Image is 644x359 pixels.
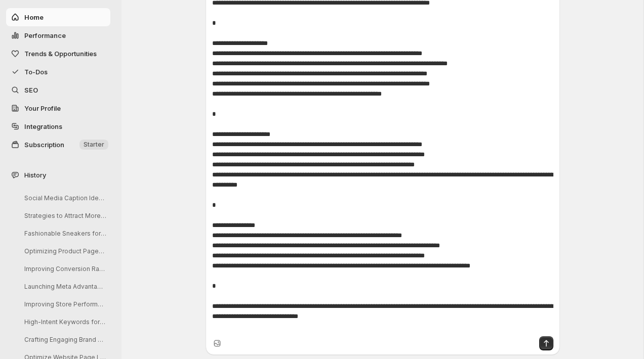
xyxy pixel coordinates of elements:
[24,122,62,130] span: Integrations
[212,338,222,348] button: Upload image
[6,136,110,154] button: Subscription
[6,44,110,63] button: Trends & Opportunities
[16,279,112,294] button: Launching Meta Advantage+ Campaign for Collections
[6,99,110,117] a: Your Profile
[6,63,110,81] button: To-Dos
[6,117,110,136] a: Integrations
[16,332,112,347] button: Crafting Engaging Brand Story Posts
[24,86,38,94] span: SEO
[16,208,112,223] button: Strategies to Attract More Customers
[16,243,112,259] button: Optimizing Product Pages for Conversion
[6,81,110,99] a: SEO
[16,314,112,330] button: High-Intent Keywords for 'The Wave' Collection
[16,190,112,206] button: Social Media Caption Ideas Generation
[539,336,553,350] button: Send message
[24,31,66,39] span: Performance
[16,226,112,241] button: Fashionable Sneakers for Men in 30s
[24,13,44,21] span: Home
[24,170,46,180] span: History
[16,261,112,277] button: Improving Conversion Rates for Growth
[24,68,48,76] span: To-Dos
[6,26,110,44] button: Performance
[24,104,61,112] span: Your Profile
[24,141,64,149] span: Subscription
[24,50,97,58] span: Trends & Opportunities
[84,141,104,149] span: Starter
[16,296,112,312] button: Improving Store Performance Insights
[6,8,110,26] button: Home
